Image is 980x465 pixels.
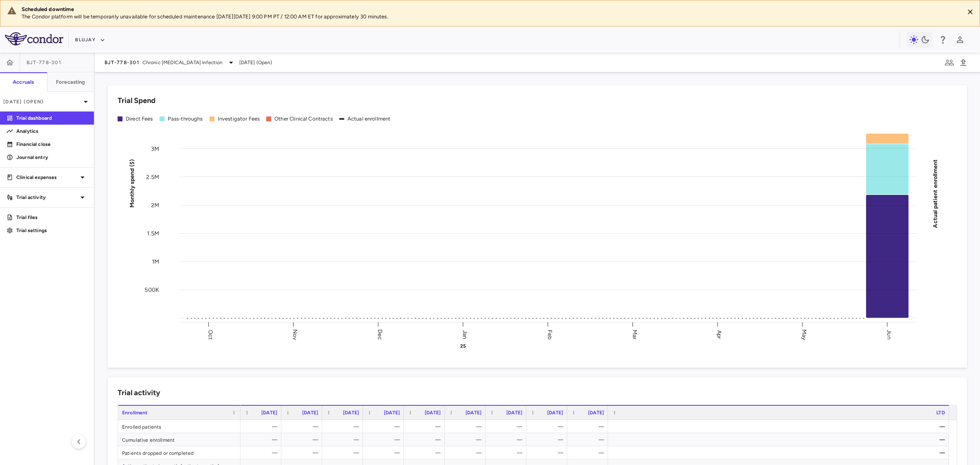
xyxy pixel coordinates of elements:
p: Trial activity [16,194,78,201]
span: Chronic [MEDICAL_DATA] Infection [143,59,223,66]
div: — [534,433,563,446]
tspan: 2M [151,201,159,208]
div: — [370,433,400,446]
span: [DATE] [343,410,359,416]
span: LTD [936,410,944,416]
div: — [248,433,277,446]
div: — [248,446,277,459]
button: Close [964,6,976,18]
div: — [493,420,522,433]
div: — [370,420,400,433]
p: Clinical expenses [16,174,78,181]
span: [DATE] [302,410,318,416]
button: Blujay [75,34,105,47]
h6: Accruals [13,78,34,86]
p: Financial close [16,141,87,148]
h6: Trial Spend [118,95,156,106]
tspan: 2.5M [146,173,159,180]
text: 25 [460,343,466,349]
div: — [575,446,604,459]
div: — [452,433,481,446]
span: [DATE] (Open) [239,59,272,66]
div: — [534,446,563,459]
div: — [575,433,604,446]
tspan: 3M [151,145,159,152]
tspan: Actual patient enrollment [932,159,939,228]
div: Cumulative enrollment [118,433,241,446]
div: Actual enrollment [347,115,391,123]
div: — [411,420,441,433]
div: — [411,446,441,459]
span: [DATE] [465,410,481,416]
div: — [493,446,522,459]
span: [DATE] [261,410,277,416]
text: Feb [546,329,553,339]
p: Trial files [16,214,87,221]
div: — [289,446,318,459]
div: — [370,446,400,459]
div: — [452,446,481,459]
div: — [493,433,522,446]
div: — [615,433,945,446]
tspan: 1.5M [147,230,159,237]
text: May [801,329,808,340]
p: The Condor platform will be temporarily unavailable for scheduled maintenance [DATE][DATE] 9:00 P... [22,13,958,20]
div: — [330,420,359,433]
div: Pass-throughs [168,115,203,123]
span: [DATE] [547,410,563,416]
div: Investigator Fees [218,115,260,123]
p: Trial settings [16,227,87,234]
div: Direct Fees [126,115,153,123]
div: — [615,420,945,433]
text: Nov [292,329,299,340]
div: — [615,446,945,459]
div: Other Clinical Contracts [274,115,333,123]
span: [DATE] [588,410,604,416]
div: — [289,433,318,446]
div: Enrolled patients [118,420,241,433]
span: [DATE] [384,410,400,416]
div: Scheduled downtime [22,6,958,13]
span: [DATE] [506,410,522,416]
h6: Forecasting [56,78,85,86]
div: — [452,420,481,433]
text: Apr [716,330,723,339]
span: [DATE] [425,410,441,416]
tspan: 1M [152,258,159,265]
text: Jun [886,330,893,339]
div: — [330,446,359,459]
div: — [575,420,604,433]
div: — [289,420,318,433]
h6: Trial activity [118,387,160,398]
p: Analytics [16,127,87,135]
span: BJT-778-301 [105,59,139,66]
text: Mar [631,329,638,339]
div: — [534,420,563,433]
p: Trial dashboard [16,114,87,122]
p: [DATE] (Open) [3,98,81,105]
text: Jan [461,330,468,339]
p: Journal entry [16,154,87,161]
div: — [330,433,359,446]
div: — [411,433,441,446]
span: Enrollment [122,410,148,416]
img: logo-full-SnFGN8VE.png [5,32,63,45]
text: Dec [376,329,383,340]
span: BJT-778-301 [27,59,61,66]
text: Oct [207,329,214,339]
tspan: Monthly spend ($) [129,159,136,208]
div: — [248,420,277,433]
tspan: 500K [145,286,159,293]
div: Patients dropped or completed [118,446,241,459]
